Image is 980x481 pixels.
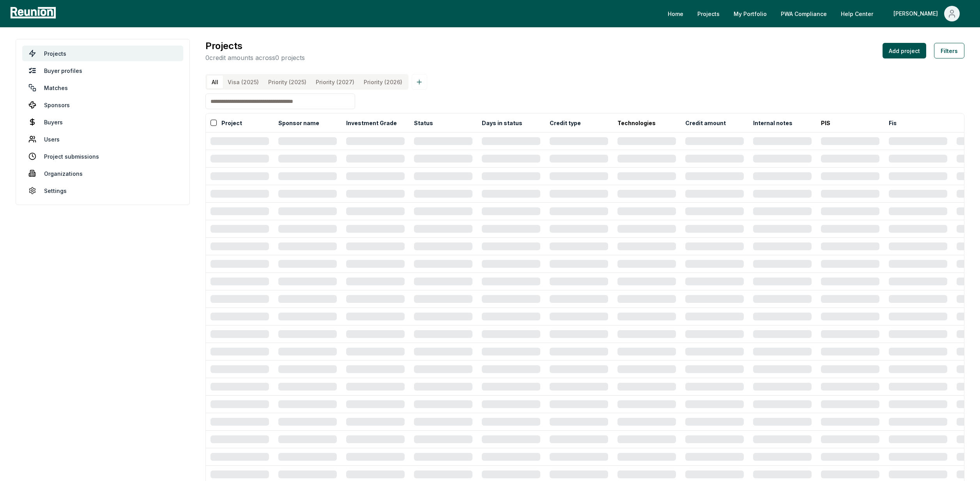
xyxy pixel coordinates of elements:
[691,6,726,21] a: Projects
[220,115,244,131] button: Project
[883,43,926,58] button: Add project
[934,43,964,58] button: Filters
[752,115,794,131] button: Internal notes
[345,115,398,131] button: Investment Grade
[311,76,359,88] button: Priority (2027)
[207,76,223,88] button: All
[22,149,183,164] a: Project submissions
[205,39,305,53] h3: Projects
[412,115,435,131] button: Status
[662,6,972,21] nav: Main
[359,76,407,88] button: Priority (2026)
[22,97,183,113] a: Sponsors
[887,115,921,131] button: Fiscal year
[684,115,727,131] button: Credit amount
[727,6,773,21] a: My Portfolio
[22,80,183,95] a: Matches
[480,115,524,131] button: Days in status
[22,131,183,147] a: Users
[775,6,833,21] a: PWA Compliance
[22,114,183,130] a: Buyers
[22,183,183,198] a: Settings
[893,6,941,21] div: [PERSON_NAME]
[887,6,966,21] button: [PERSON_NAME]
[662,6,690,21] a: Home
[835,6,879,21] a: Help Center
[22,166,183,181] a: Organizations
[22,63,183,78] a: Buyer profiles
[22,46,183,61] a: Projects
[264,76,311,88] button: Priority (2025)
[205,53,305,62] p: 0 credit amounts across 0 projects
[223,76,264,88] button: Visa (2025)
[548,115,582,131] button: Credit type
[277,115,321,131] button: Sponsor name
